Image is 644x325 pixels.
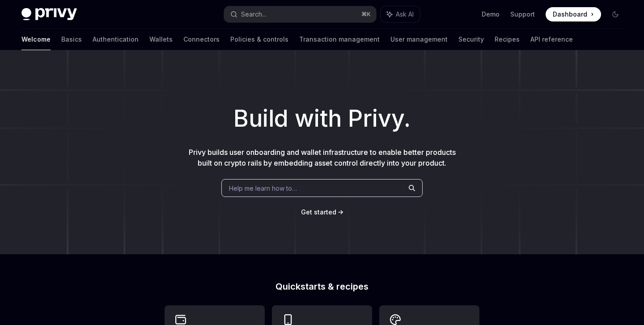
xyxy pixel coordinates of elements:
h2: Quickstarts & recipes [165,282,479,291]
span: Ask AI [396,10,414,19]
a: Policies & controls [230,29,288,50]
a: Dashboard [546,7,601,21]
a: Connectors [183,29,220,50]
a: User management [390,29,448,50]
a: Authentication [93,29,139,50]
a: Demo [482,10,500,19]
a: Transaction management [299,29,380,50]
div: Search... [241,9,266,20]
h1: Build with Privy. [14,101,630,136]
button: Search...⌘K [224,6,376,22]
img: dark logo [21,8,77,21]
a: Security [458,29,484,50]
a: Support [510,10,535,19]
span: ⌘ K [361,11,371,18]
a: Welcome [21,29,51,50]
span: Get started [301,208,336,216]
button: Toggle dark mode [608,7,623,21]
span: Privy builds user onboarding and wallet infrastructure to enable better products built on crypto ... [189,148,456,167]
a: Recipes [495,29,520,50]
span: Dashboard [553,10,587,19]
a: API reference [530,29,573,50]
a: Get started [301,208,336,217]
span: Help me learn how to… [229,184,297,193]
a: Wallets [149,29,173,50]
a: Basics [61,29,82,50]
button: Ask AI [381,6,420,22]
